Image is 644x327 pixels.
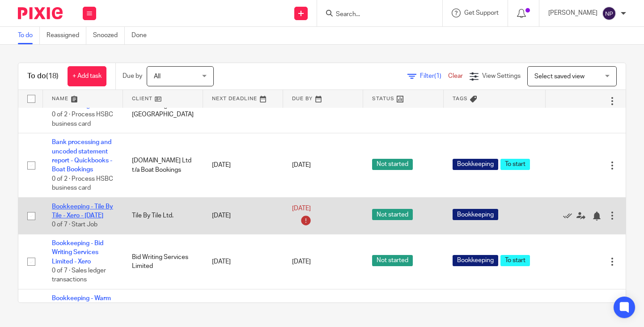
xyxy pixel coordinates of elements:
span: All [154,73,161,80]
span: Bookkeeping [453,255,498,266]
a: Clear [448,73,463,79]
span: Select saved view [534,73,585,80]
input: Search [335,11,415,19]
td: Bid Writing Services Limited [123,234,203,289]
a: Bank processing and uncoded statement report - Quickbooks - Boat Bookings [52,139,112,173]
p: Due by [123,72,142,81]
a: Reassigned [47,27,86,44]
span: Filter [420,73,448,79]
span: [DATE] [292,162,311,168]
span: (1) [434,73,441,79]
a: Bank processing and uncoded statement report - Quickbooks - Boat Bookings [52,75,112,109]
span: Bookkeeping [453,209,498,220]
a: Bookkeeping - Warm Flame Gas Limited - Xero [52,295,111,320]
td: [DOMAIN_NAME] Ltd t/a Boat Bookings [123,133,203,197]
span: 0 of 7 · Start Job [52,222,97,228]
td: [DATE] [203,197,283,234]
span: Tags [453,96,468,101]
span: Bookkeeping [453,159,498,170]
td: [DATE] [203,234,283,289]
td: Tile By Tile Ltd. [123,197,203,234]
a: Bookkeeping - Bid Writing Services Limited - Xero [52,240,103,265]
span: [DATE] [292,259,311,265]
span: View Settings [482,73,521,79]
a: To do [18,27,40,44]
span: Get Support [464,10,499,16]
span: To start [500,255,530,266]
h1: To do [27,72,59,81]
td: [DATE] [203,133,283,197]
span: (18) [46,72,59,80]
span: Not started [372,159,413,170]
span: 0 of 2 · Process HSBC business card [52,111,113,127]
span: [DATE] [292,205,311,212]
span: Not started [372,255,413,266]
span: Not started [372,209,413,220]
a: Snoozed [93,27,125,44]
img: Pixie [18,7,63,19]
p: [PERSON_NAME] [548,8,597,17]
span: 0 of 7 · Sales ledger transactions [52,268,106,283]
a: + Add task [68,66,106,86]
a: Mark as done [563,211,576,220]
a: Done [131,27,153,44]
a: Bookkeeping - Tile By Tile - Xero - [DATE] [52,204,113,219]
span: 0 of 2 · Process HSBC business card [52,176,113,191]
span: To start [500,159,530,170]
img: svg%3E [602,6,616,21]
